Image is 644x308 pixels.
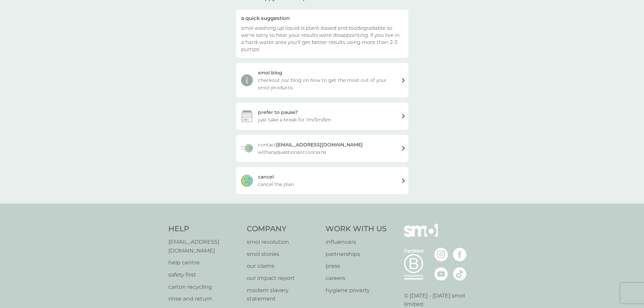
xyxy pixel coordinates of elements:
[168,238,240,255] a: [EMAIL_ADDRESS][DOMAIN_NAME]
[258,109,298,116] div: prefer to pause?
[258,76,396,91] span: checkout our blog on how to get the most out of your smol products.
[241,15,403,22] div: a quick suggestion
[258,173,274,181] div: cancel
[434,248,448,261] img: visit the smol Instagram page
[168,283,240,291] a: carton recycling
[247,262,319,270] a: our claims
[326,224,387,234] h4: Work With Us
[168,294,240,303] a: rinse and return
[326,286,387,295] a: hygiene poverty
[404,224,438,247] img: smol
[434,267,448,281] img: visit the smol Youtube page
[258,181,294,188] span: cancel the plan
[453,248,467,261] img: visit the smol Facebook page
[247,238,319,246] a: smol revolution
[168,258,240,267] a: help centre
[236,63,408,97] a: smol blogcheckout our blog on how to get the most out of your smol products.
[326,238,387,246] a: influencers
[326,274,387,283] a: careers
[276,142,363,148] strong: [EMAIL_ADDRESS][DOMAIN_NAME]
[326,262,387,270] a: press
[453,267,467,281] img: visit the smol Tiktok page
[258,116,331,123] span: just take a break for 1m/3m/6m
[247,224,319,234] h4: Company
[168,270,240,279] a: safety first
[247,250,319,259] a: smol stories
[241,25,400,52] span: smol washing up liquid is plant-based and biodegradable so we're sorry to hear your results were ...
[258,69,282,76] div: smol blog
[168,224,240,234] h4: Help
[247,274,319,283] a: our impact report
[326,250,387,259] a: partnerships
[247,286,319,303] a: modern slavery statement
[236,135,408,162] a: contact[EMAIL_ADDRESS][DOMAIN_NAME] withanyquestionsorconcerns
[258,141,396,156] span: contact with any questions or concerns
